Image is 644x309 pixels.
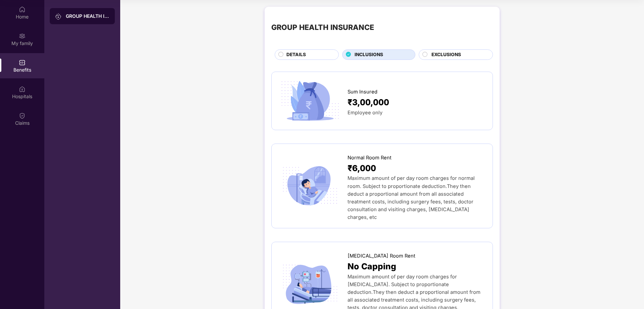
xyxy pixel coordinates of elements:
span: [MEDICAL_DATA] Room Rent [348,252,415,260]
div: GROUP HEALTH INSURANCE [66,13,109,20]
span: Normal Room Rent [348,154,392,162]
span: Maximum amount of per day room charges for normal room. Subject to proportionate deduction.They t... [348,175,475,220]
span: EXCLUSIONS [431,51,461,59]
span: Employee only [348,110,382,116]
span: Sum Insured [348,88,377,96]
img: svg+xml;base64,PHN2ZyBpZD0iSG9tZSIgeG1sbnM9Imh0dHA6Ly93d3cudzMub3JnLzIwMDAvc3ZnIiB3aWR0aD0iMjAiIG... [19,6,26,13]
span: INCLUSIONS [355,51,383,59]
img: icon [278,164,342,208]
span: ₹3,00,000 [348,96,389,109]
img: svg+xml;base64,PHN2ZyBpZD0iQmVuZWZpdHMiIHhtbG5zPSJodHRwOi8vd3d3LnczLm9yZy8yMDAwL3N2ZyIgd2lkdGg9Ij... [19,59,26,66]
span: DETAILS [286,51,306,59]
img: icon [278,262,342,306]
span: ₹6,000 [348,162,376,175]
img: svg+xml;base64,PHN2ZyBpZD0iQ2xhaW0iIHhtbG5zPSJodHRwOi8vd3d3LnczLm9yZy8yMDAwL3N2ZyIgd2lkdGg9IjIwIi... [19,112,26,119]
span: No Capping [348,260,396,273]
div: GROUP HEALTH INSURANCE [271,22,374,33]
img: svg+xml;base64,PHN2ZyBpZD0iSG9zcGl0YWxzIiB4bWxucz0iaHR0cDovL3d3dy53My5vcmcvMjAwMC9zdmciIHdpZHRoPS... [19,86,26,92]
img: svg+xml;base64,PHN2ZyB3aWR0aD0iMjAiIGhlaWdodD0iMjAiIHZpZXdCb3g9IjAgMCAyMCAyMCIgZmlsbD0ibm9uZSIgeG... [55,13,62,20]
img: svg+xml;base64,PHN2ZyB3aWR0aD0iMjAiIGhlaWdodD0iMjAiIHZpZXdCb3g9IjAgMCAyMCAyMCIgZmlsbD0ibm9uZSIgeG... [19,33,26,39]
img: icon [278,79,342,123]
